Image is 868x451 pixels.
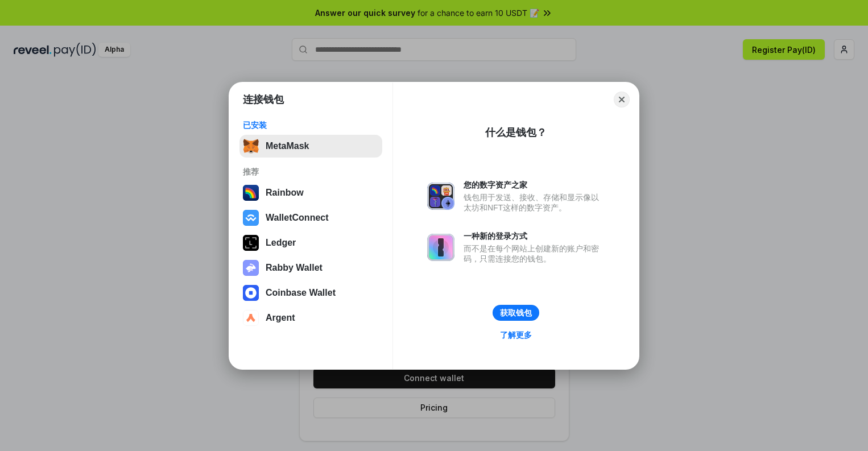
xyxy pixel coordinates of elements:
button: Close [614,92,630,107]
div: MetaMask [266,141,309,151]
div: 而不是在每个网站上创建新的账户和密码，只需连接您的钱包。 [464,243,605,264]
button: Rainbow [239,181,382,204]
div: 您的数字资产之家 [464,180,605,190]
button: Argent [239,307,382,329]
img: svg+xml,%3Csvg%20width%3D%2228%22%20height%3D%2228%22%20viewBox%3D%220%200%2028%2028%22%20fill%3D... [243,310,259,326]
div: 已安装 [243,120,379,130]
img: svg+xml,%3Csvg%20width%3D%22120%22%20height%3D%22120%22%20viewBox%3D%220%200%20120%20120%22%20fil... [243,185,259,201]
button: Ledger [239,231,382,254]
div: Ledger [266,238,296,248]
div: 什么是钱包？ [485,126,547,139]
div: 一种新的登录方式 [464,231,605,241]
button: MetaMask [239,135,382,158]
button: WalletConnect [239,206,382,229]
div: 钱包用于发送、接收、存储和显示像以太坊和NFT这样的数字资产。 [464,192,605,213]
div: WalletConnect [266,213,329,223]
div: 了解更多 [500,330,532,340]
img: svg+xml,%3Csvg%20xmlns%3D%22http%3A%2F%2Fwww.w3.org%2F2000%2Fsvg%22%20fill%3D%22none%22%20viewBox... [427,234,454,261]
img: svg+xml,%3Csvg%20fill%3D%22none%22%20height%3D%2233%22%20viewBox%3D%220%200%2035%2033%22%20width%... [243,138,259,154]
div: 推荐 [243,167,379,177]
img: svg+xml,%3Csvg%20xmlns%3D%22http%3A%2F%2Fwww.w3.org%2F2000%2Fsvg%22%20width%3D%2228%22%20height%3... [243,235,259,251]
button: 获取钱包 [493,305,539,321]
div: Argent [266,313,295,323]
h1: 连接钱包 [243,93,284,106]
a: 了解更多 [493,328,539,342]
div: Rabby Wallet [266,263,323,273]
button: Rabby Wallet [239,256,382,279]
div: Coinbase Wallet [266,288,336,298]
img: svg+xml,%3Csvg%20xmlns%3D%22http%3A%2F%2Fwww.w3.org%2F2000%2Fsvg%22%20fill%3D%22none%22%20viewBox... [243,260,259,276]
div: 获取钱包 [500,308,532,318]
img: svg+xml,%3Csvg%20width%3D%2228%22%20height%3D%2228%22%20viewBox%3D%220%200%2028%2028%22%20fill%3D... [243,210,259,226]
img: svg+xml,%3Csvg%20width%3D%2228%22%20height%3D%2228%22%20viewBox%3D%220%200%2028%2028%22%20fill%3D... [243,285,259,301]
div: Rainbow [266,188,304,198]
img: svg+xml,%3Csvg%20xmlns%3D%22http%3A%2F%2Fwww.w3.org%2F2000%2Fsvg%22%20fill%3D%22none%22%20viewBox... [427,183,454,210]
button: Coinbase Wallet [239,282,382,304]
